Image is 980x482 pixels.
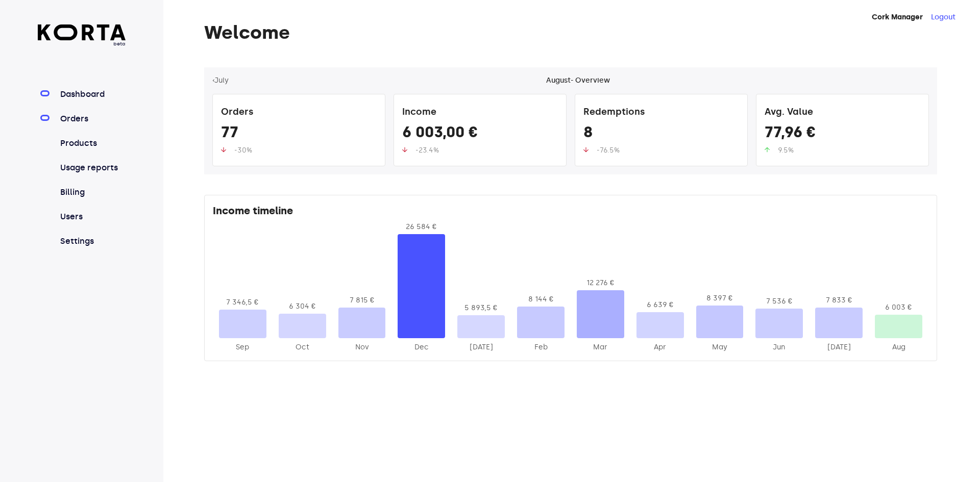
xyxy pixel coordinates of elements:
[212,75,229,86] button: ‹July
[213,204,928,222] div: Income timeline
[58,113,126,125] a: Orders
[58,186,126,198] a: Billing
[517,294,565,305] div: 8 144 €
[58,235,126,247] a: Settings
[415,146,439,155] span: -23.4%
[755,296,803,307] div: 7 536 €
[402,103,558,123] div: Income
[517,342,565,352] div: 2025-Feb
[696,342,744,352] div: 2025-May
[597,146,620,155] span: -76.5%
[583,123,739,145] div: 8
[636,300,684,310] div: 6 639 €
[755,342,803,352] div: 2025-Jun
[583,103,739,123] div: Redemptions
[765,123,920,145] div: 77,96 €
[546,75,610,86] div: August - Overview
[234,146,252,155] span: -30%
[778,146,794,155] span: 9.5%
[577,342,624,352] div: 2025-Mar
[279,342,326,352] div: 2024-Oct
[765,103,920,123] div: Avg. Value
[398,342,445,352] div: 2024-Dec
[583,147,589,153] img: up
[221,103,377,123] div: Orders
[577,278,624,288] div: 12 276 €
[38,40,126,47] span: beta
[457,303,505,313] div: 5 893,5 €
[875,302,922,313] div: 6 003 €
[204,22,937,43] h1: Welcome
[402,123,558,145] div: 6 003,00 €
[398,222,445,232] div: 26 584 €
[815,295,863,306] div: 7 833 €
[338,342,386,352] div: 2024-Nov
[58,162,126,174] a: Usage reports
[931,12,955,22] button: Logout
[38,24,126,47] a: beta
[219,342,266,352] div: 2024-Sep
[338,295,386,306] div: 7 815 €
[58,211,126,223] a: Users
[221,123,377,145] div: 77
[279,301,326,312] div: 6 304 €
[872,13,923,21] strong: Cork Manager
[58,88,126,100] a: Dashboard
[765,147,770,153] img: up
[636,342,684,352] div: 2025-Apr
[38,24,126,40] img: Korta
[402,147,407,153] img: up
[815,342,863,352] div: 2025-Jul
[875,342,922,352] div: 2025-Aug
[58,137,126,149] a: Products
[221,147,226,153] img: up
[457,342,505,352] div: 2025-Jan
[696,293,744,303] div: 8 397 €
[219,297,266,308] div: 7 346,5 €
